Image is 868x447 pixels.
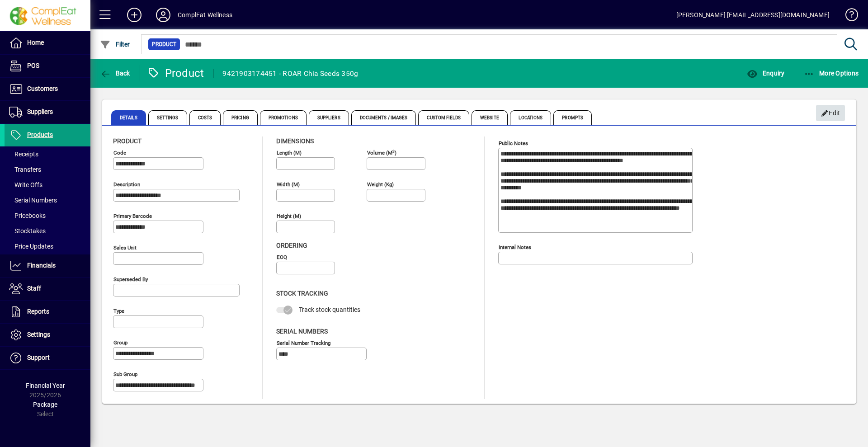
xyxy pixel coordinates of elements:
span: Enquiry [747,70,784,77]
span: Financials [27,262,56,269]
span: Write Offs [9,181,42,188]
span: Website [472,110,508,125]
a: Serial Numbers [5,193,90,208]
span: Stocktakes [9,227,46,235]
div: Product [147,66,204,80]
span: Settings [27,331,50,338]
span: More Options [804,70,859,77]
mat-label: Serial Number tracking [277,339,330,346]
span: Edit [821,106,840,121]
mat-label: Width (m) [277,181,300,188]
span: Costs [189,110,221,125]
mat-label: Type [113,308,124,314]
a: Home [5,32,90,54]
span: Stock Tracking [276,290,328,297]
span: Pricebooks [9,212,46,219]
span: Serial Numbers [9,197,57,204]
div: ComplEat Wellness [178,8,232,22]
span: Product [113,137,142,145]
sup: 3 [392,149,395,153]
span: Promotions [260,110,307,125]
mat-label: Primary barcode [113,213,152,219]
a: Stocktakes [5,223,90,239]
span: POS [27,62,39,69]
mat-label: Superseded by [113,276,148,282]
button: Profile [149,7,178,23]
span: Receipts [9,151,38,158]
button: Back [98,65,132,81]
span: Track stock quantities [299,306,360,313]
span: Home [27,39,44,46]
mat-label: Height (m) [277,213,301,219]
a: Financials [5,254,90,277]
span: Package [33,401,57,408]
span: Pricing [223,110,258,125]
mat-label: Weight (Kg) [367,181,394,188]
mat-label: Sub group [113,371,137,377]
a: Write Offs [5,177,90,193]
mat-label: Code [113,150,126,156]
app-page-header-button: Back [90,65,140,81]
span: Suppliers [27,108,53,115]
mat-label: Internal Notes [499,244,531,250]
button: More Options [802,65,861,81]
a: Knowledge Base [839,2,857,31]
span: Product [152,40,176,49]
a: Transfers [5,162,90,177]
span: Price Updates [9,243,53,250]
span: Prompts [553,110,592,125]
a: Price Updates [5,239,90,254]
a: POS [5,55,90,77]
mat-label: Group [113,339,127,346]
span: Filter [100,41,130,48]
span: Locations [510,110,551,125]
span: Ordering [276,242,307,249]
span: Transfers [9,166,41,173]
mat-label: Length (m) [277,150,302,156]
span: Customers [27,85,58,92]
mat-label: EOQ [277,254,287,260]
a: Staff [5,278,90,300]
span: Suppliers [309,110,349,125]
mat-label: Public Notes [499,140,528,146]
span: Financial Year [26,382,65,389]
div: [PERSON_NAME] [EMAIL_ADDRESS][DOMAIN_NAME] [676,8,830,22]
span: Back [100,70,130,77]
span: Documents / Images [351,110,416,125]
div: 9421903174451 - ROAR Chia Seeds 350g [222,66,358,81]
button: Enquiry [745,65,787,81]
a: Receipts [5,146,90,162]
button: Add [120,7,149,23]
mat-label: Description [113,181,140,188]
a: Settings [5,324,90,346]
mat-label: Volume (m ) [367,150,396,156]
span: Staff [27,285,41,292]
span: Dimensions [276,137,314,145]
a: Pricebooks [5,208,90,223]
span: Reports [27,308,49,315]
a: Customers [5,78,90,100]
span: Custom Fields [418,110,469,125]
span: Products [27,131,53,138]
button: Filter [98,36,132,52]
span: Settings [148,110,187,125]
span: Details [111,110,146,125]
a: Reports [5,301,90,323]
mat-label: Sales unit [113,245,137,251]
span: Support [27,354,50,361]
a: Support [5,347,90,369]
span: Serial Numbers [276,328,328,335]
a: Suppliers [5,101,90,123]
button: Edit [816,105,845,121]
